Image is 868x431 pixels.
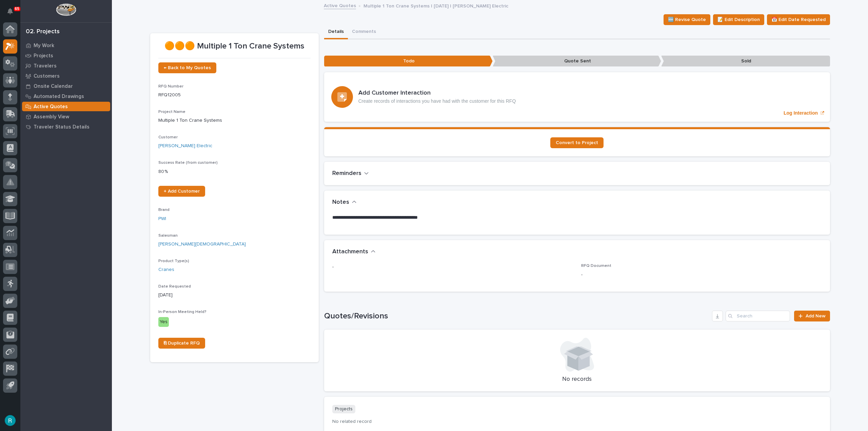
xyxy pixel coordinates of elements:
a: Travelers [20,61,112,71]
a: Cranes [158,266,174,273]
p: Traveler Status Details [34,124,90,130]
span: RFQ Document [581,264,611,268]
a: Customers [20,71,112,81]
p: Projects [332,405,355,413]
a: My Work [20,40,112,51]
button: Attachments [332,248,376,256]
a: Projects [20,51,112,61]
p: Travelers [34,63,57,69]
p: Customers [34,73,60,79]
span: Add New [806,314,826,318]
button: 📝 Edit Description [713,14,764,25]
div: 02. Projects [26,28,60,36]
p: Log Interaction [784,110,818,116]
button: users-avatar [3,413,17,428]
span: ← Back to My Quotes [164,65,211,70]
p: Multiple 1 Ton Crane Systems | [DATE] | [PERSON_NAME] Electric [363,2,508,9]
img: Workspace Logo [56,3,76,16]
p: Quote Sent [493,56,661,67]
span: 📝 Edit Description [717,16,760,24]
a: [PERSON_NAME][DEMOGRAPHIC_DATA] [158,241,246,248]
a: Active Quotes [20,101,112,112]
p: - [581,271,822,278]
a: Traveler Status Details [20,122,112,132]
a: Onsite Calendar [20,81,112,91]
span: + Add Customer [164,189,200,194]
p: No records [332,376,822,383]
span: Success Rate (from customer) [158,161,218,165]
button: Notes [332,199,357,206]
button: 🆕 Revise Quote [664,14,710,25]
div: Yes [158,317,169,327]
a: Log Interaction [324,72,830,122]
span: 📅 Edit Date Requested [771,16,826,24]
button: Comments [348,25,380,39]
button: 📅 Edit Date Requested [767,14,830,25]
input: Search [726,311,790,321]
p: RFQ12005 [158,92,311,99]
h2: Notes [332,199,349,206]
a: Convert to Project [550,137,604,148]
p: Active Quotes [34,104,68,110]
span: Salesman [158,234,178,238]
h2: Attachments [332,248,368,256]
a: [PERSON_NAME] Electric [158,142,212,150]
button: Notifications [3,4,17,18]
p: Sold [661,56,830,67]
p: Todo [324,56,493,67]
span: Brand [158,208,170,212]
a: Automated Drawings [20,91,112,101]
p: Assembly View [34,114,69,120]
p: Projects [34,53,53,59]
h2: Reminders [332,170,361,177]
span: Customer [158,135,178,139]
p: Automated Drawings [34,94,84,100]
button: Reminders [332,170,369,177]
h1: Quotes/Revisions [324,311,710,321]
span: Date Requested [158,285,191,289]
p: Onsite Calendar [34,83,73,90]
a: ⎘ Duplicate RFQ [158,338,205,349]
a: Active Quotes [324,1,356,9]
h3: Add Customer Interaction [358,90,516,97]
span: Product Type(s) [158,259,189,263]
span: In-Person Meeting Held? [158,310,206,314]
p: - [332,263,573,271]
p: 80 % [158,168,311,175]
span: Project Name [158,110,185,114]
p: 65 [15,6,19,11]
p: Multiple 1 Ton Crane Systems [158,117,311,124]
span: ⎘ Duplicate RFQ [164,341,200,346]
p: [DATE] [158,292,311,299]
span: 🆕 Revise Quote [668,16,706,24]
span: RFQ Number [158,84,183,89]
p: Create records of interactions you have had with the customer for this RFQ [358,98,516,104]
a: Assembly View [20,112,112,122]
a: Add New [794,311,830,321]
a: PWI [158,215,166,222]
button: Details [324,25,348,39]
p: 🟠🟠🟠 Multiple 1 Ton Crane Systems [158,41,311,51]
a: + Add Customer [158,186,205,197]
div: Notifications65 [8,8,17,19]
span: Convert to Project [556,140,598,145]
p: My Work [34,43,54,49]
p: No related record [332,419,822,425]
a: ← Back to My Quotes [158,62,216,73]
